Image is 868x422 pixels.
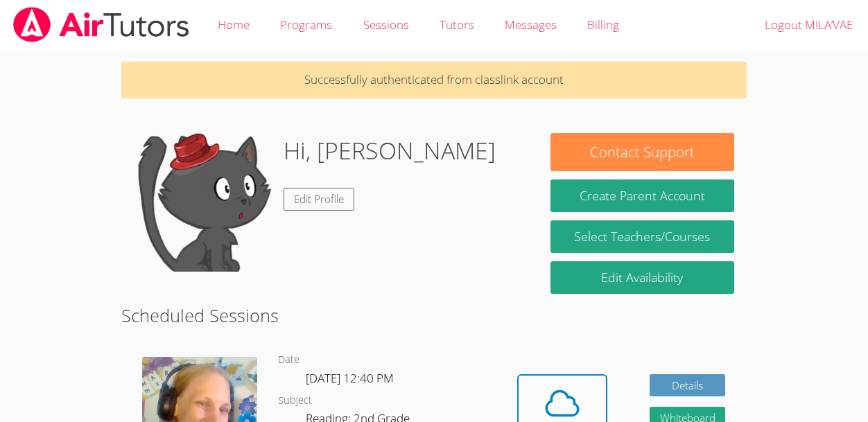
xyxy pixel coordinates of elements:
img: default.png [134,133,272,272]
button: Contact Support [550,133,734,171]
p: Successfully authenticated from classlink account [121,62,746,98]
dt: Date [278,351,300,369]
button: Create Parent Account [550,179,734,212]
dt: Subject [278,392,312,410]
a: Select Teachers/Courses [550,220,734,253]
a: Edit Profile [284,188,354,211]
a: Details [650,374,726,397]
h1: Hi, [PERSON_NAME] [284,133,496,168]
span: Messages [505,17,557,33]
span: [DATE] 12:40 PM [306,370,394,386]
h2: Scheduled Sessions [121,302,746,328]
img: airtutors_banner-c4298cdbf04f3fff15de1276eac7730deb9818008684d7c2e4769d2f7ddbe033.png [12,7,191,42]
a: Edit Availability [550,261,734,294]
